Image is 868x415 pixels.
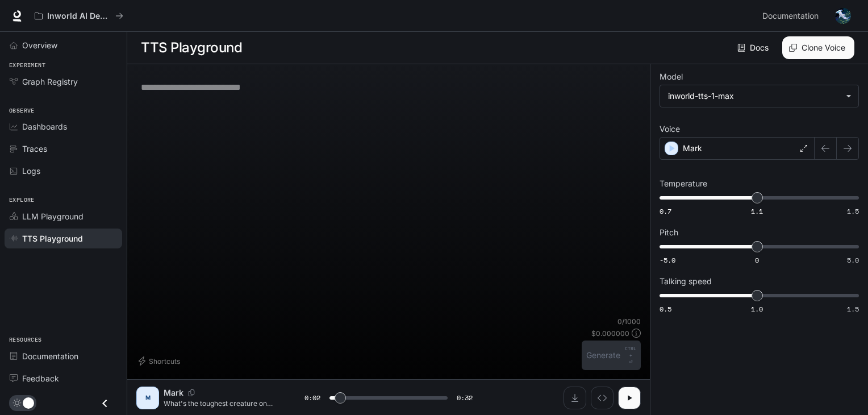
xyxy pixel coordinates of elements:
[832,5,854,27] button: User avatar
[5,35,122,55] a: Overview
[5,229,122,248] a: TTS Playground
[660,85,858,107] div: inworld-tts-1-max
[591,387,614,409] button: Inspect
[22,143,47,155] span: Traces
[23,396,34,409] span: Dark mode toggle
[847,304,859,314] span: 1.5
[660,304,671,314] span: 0.5
[847,255,859,265] span: 5.0
[304,392,320,404] span: 0:02
[660,125,680,133] p: Voice
[755,255,759,265] span: 0
[92,392,118,415] button: Close drawer
[5,117,122,136] a: Dashboards
[660,255,675,265] span: -5.0
[5,139,122,159] a: Traces
[22,372,59,384] span: Feedback
[591,329,629,338] p: $ 0.000000
[5,72,122,92] a: Graph Registry
[5,161,122,181] a: Logs
[660,206,671,216] span: 0.7
[183,389,199,396] button: Copy Voice ID
[564,387,586,409] button: Download audio
[5,346,122,366] a: Documentation
[47,11,111,21] p: Inworld AI Demos
[735,36,773,59] a: Docs
[22,76,78,88] span: Graph Registry
[22,165,40,177] span: Logs
[782,36,854,59] button: Clone Voice
[751,206,763,216] span: 1.1
[22,210,84,222] span: LLM Playground
[758,5,827,27] a: Documentation
[22,121,67,132] span: Dashboards
[5,368,122,388] a: Feedback
[141,36,242,59] h1: TTS Playground
[164,387,183,399] p: Mark
[847,206,859,216] span: 1.5
[22,350,78,362] span: Documentation
[136,352,185,370] button: Shortcuts
[668,90,840,102] div: inworld-tts-1-max
[660,229,678,236] p: Pitch
[617,317,641,326] p: 0 / 1000
[762,9,819,23] span: Documentation
[5,206,122,226] a: LLM Playground
[30,5,128,27] button: All workspaces
[164,399,277,408] p: What's the toughest creature on Earth? Meet the tardigrade, also known as a water bear! This micr...
[751,304,763,314] span: 1.0
[22,39,57,51] span: Overview
[660,277,712,285] p: Talking speed
[660,180,707,188] p: Temperature
[660,73,683,81] p: Model
[683,143,702,154] p: Mark
[835,8,851,24] img: User avatar
[22,233,83,244] span: TTS Playground
[457,392,473,404] span: 0:32
[139,389,157,407] div: M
